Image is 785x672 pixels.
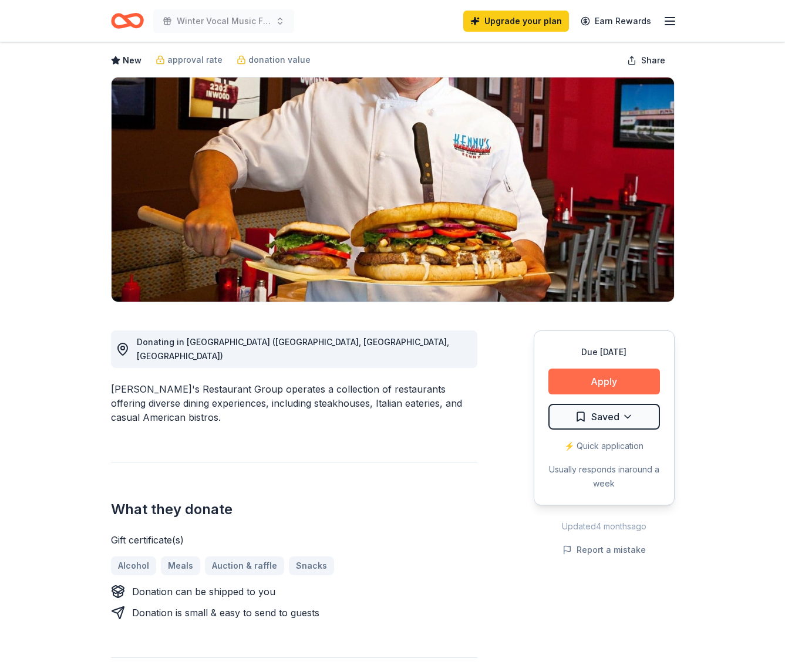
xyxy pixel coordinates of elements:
button: Share [618,49,675,72]
span: New [123,53,141,67]
div: ⚡️ Quick application [548,439,660,453]
div: Donation can be shipped to you [132,585,275,599]
div: Updated 4 months ago [534,519,675,533]
a: Earn Rewards [574,11,658,32]
span: Saved [591,409,619,424]
a: Snacks [289,556,334,575]
a: Meals [161,556,200,575]
a: Upgrade your plan [463,11,569,32]
div: Gift certificate(s) [111,533,477,547]
button: Winter Vocal Music Fundraiser [153,9,294,33]
span: approval rate [167,53,223,67]
div: Usually responds in around a week [548,462,660,491]
img: Image for Kenny's Restaurant Group [112,77,674,302]
button: Apply [548,369,660,394]
button: Saved [548,404,660,430]
div: Donation is small & easy to send to guests [132,606,319,620]
div: Due [DATE] [548,345,660,359]
div: [PERSON_NAME]'s Restaurant Group operates a collection of restaurants offering diverse dining exp... [111,382,477,424]
a: approval rate [156,53,223,67]
a: Auction & raffle [205,556,284,575]
span: Winter Vocal Music Fundraiser [177,14,271,28]
a: Home [111,7,144,35]
h2: What they donate [111,500,477,519]
span: donation value [248,53,311,67]
span: Donating in [GEOGRAPHIC_DATA] ([GEOGRAPHIC_DATA], [GEOGRAPHIC_DATA], [GEOGRAPHIC_DATA]) [137,337,449,361]
span: Share [641,53,665,67]
a: donation value [237,53,311,67]
a: Alcohol [111,556,156,575]
button: Report a mistake [562,543,646,557]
